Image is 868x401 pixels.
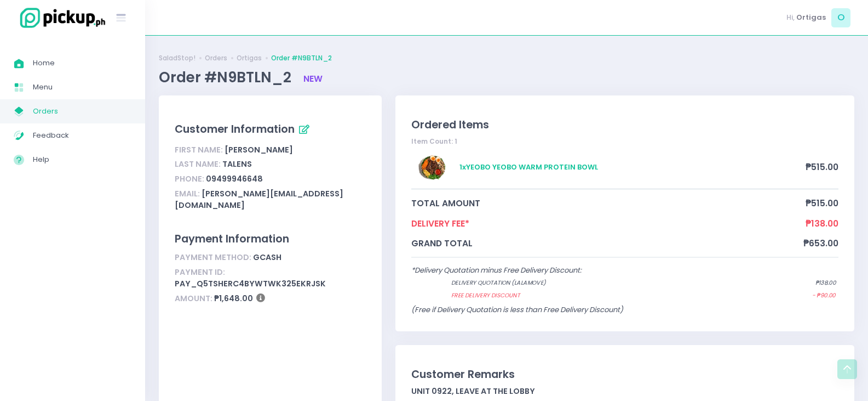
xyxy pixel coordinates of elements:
span: Ortigas [796,12,826,23]
span: ₱515.00 [806,197,838,210]
span: Payment ID: [175,267,225,278]
span: Hi, [786,12,795,23]
span: ₱653.00 [803,237,838,250]
div: ₱1,648.00 [175,291,365,306]
span: Menu [33,80,131,94]
div: [PERSON_NAME] [175,143,365,157]
div: Customer Information [175,121,365,139]
a: Order #N9BTLN_2 [271,53,332,63]
span: Email: [175,188,200,199]
span: Order #N9BTLN_2 [159,67,295,87]
span: Orders [33,104,131,118]
span: grand total [411,237,803,250]
a: SaladStop! [159,53,196,63]
span: First Name: [175,144,223,155]
span: Feedback [33,128,131,143]
img: logo [14,6,107,30]
div: Unit 0922, Leave at the lobby [411,386,838,397]
span: Last Name: [175,159,221,170]
span: Delivery quotation (lalamove) [451,279,772,287]
a: Orders [205,53,227,63]
div: Talens [175,157,365,172]
div: Customer Remarks [411,366,838,382]
span: new [303,73,323,84]
div: gcash [175,250,365,265]
span: ₱138.00 [806,217,838,230]
span: Amount: [175,293,212,304]
span: O [831,8,850,27]
div: Payment Information [175,231,365,247]
span: Payment Method: [175,252,251,263]
span: (Free if Delivery Quotation is less than Free Delivery Discount) [411,304,623,315]
div: Ordered Items [411,117,838,133]
span: Delivery Fee* [411,217,806,230]
span: Free Delivery Discount [451,291,769,300]
div: Item Count: 1 [411,137,838,146]
div: [PERSON_NAME][EMAIL_ADDRESS][DOMAIN_NAME] [175,187,365,213]
span: Home [33,56,131,70]
div: pay_Q5tSHERC4bYWtwk325ekrjsk [175,265,365,291]
span: total amount [411,197,806,210]
a: Ortigas [237,53,262,63]
div: 09499946648 [175,172,365,187]
span: - ₱90.00 [812,291,835,300]
span: *Delivery Quotation minus Free Delivery Discount: [411,265,582,275]
span: Phone: [175,173,204,184]
span: Help [33,153,131,167]
span: ₱138.00 [815,279,836,287]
